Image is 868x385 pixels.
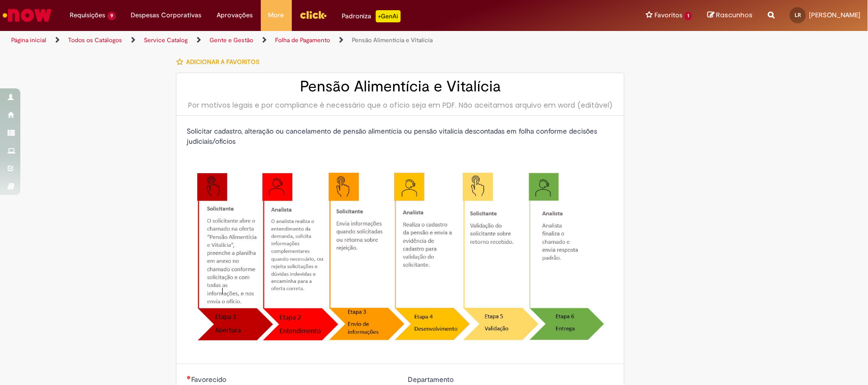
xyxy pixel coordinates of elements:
img: click_logo_yellow_360x200.png [300,7,327,22]
span: Aprovações [217,10,253,20]
span: More [268,10,284,20]
span: Requisições [70,10,105,20]
span: Departamento [408,375,456,384]
span: Rascunhos [716,10,753,20]
span: Adicionar a Favoritos [186,58,259,66]
a: Service Catalog [144,36,188,44]
span: Despesas Corporativas [131,10,202,20]
p: +GenAi [376,10,401,22]
p: Solicitar cadastro, alteração ou cancelamento de pensão alimentícia ou pensão vitalícia descontad... [187,126,614,146]
button: Adicionar a Favoritos [176,51,265,73]
a: Página inicial [11,36,46,44]
span: Necessários [187,375,191,379]
a: Todos os Catálogos [68,36,122,44]
span: LR [795,12,801,18]
span: 9 [107,12,116,20]
ul: Trilhas de página [8,31,571,50]
a: Folha de Pagamento [275,36,330,44]
a: Pensão Alimentícia e Vitalícia [352,36,433,44]
a: Gente e Gestão [209,36,253,44]
a: Rascunhos [707,11,753,20]
h2: Pensão Alimentícia e Vitalícia [187,78,614,95]
span: Necessários - Favorecido [191,375,228,384]
div: Padroniza [342,10,401,22]
span: [PERSON_NAME] [809,11,860,19]
div: Por motivos legais e por compliance é necessário que o ofício seja em PDF. Não aceitamos arquivo ... [187,100,614,110]
img: ServiceNow [1,5,53,25]
span: Favoritos [654,10,682,20]
span: 1 [684,12,692,20]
